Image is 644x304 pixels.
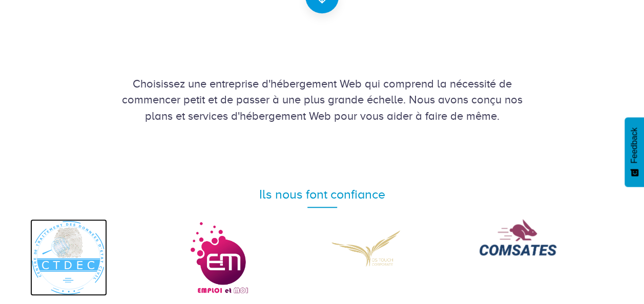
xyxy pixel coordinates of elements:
span: Feedback [630,127,639,163]
iframe: Drift Widget Chat Controller [593,253,632,292]
img: DS Corporate [330,219,407,277]
button: Feedback - Afficher l’enquête [625,117,644,187]
img: COMSATES [480,219,556,255]
img: CTDEC [30,219,107,296]
img: Emploi et Moi [180,219,257,296]
div: Ils nous font confiance [30,185,614,204]
div: Choisissez une entreprise d'hébergement Web qui comprend la nécessité de commencer petit et de pa... [30,76,614,124]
